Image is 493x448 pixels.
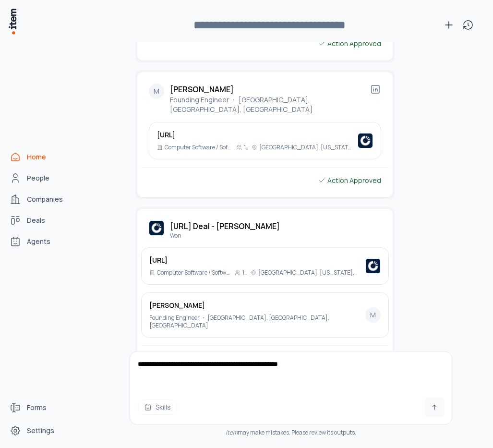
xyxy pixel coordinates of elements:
[6,190,79,209] a: Companies
[156,402,171,412] span: Skills
[27,152,46,162] span: Home
[149,255,361,265] h3: [URL]
[6,421,79,440] a: Settings
[170,84,370,95] h2: [PERSON_NAME]
[170,95,370,114] p: Founding Engineer ・ [GEOGRAPHIC_DATA], [GEOGRAPHIC_DATA], [GEOGRAPHIC_DATA]
[258,269,361,277] p: [GEOGRAPHIC_DATA], [US_STATE], [GEOGRAPHIC_DATA]
[170,232,280,240] p: Won
[165,144,232,151] p: Computer Software / Software Development
[6,147,79,167] a: Home
[138,400,177,415] button: Skills
[130,429,452,436] div: may make mistakes. Please review its outputs.
[458,15,478,35] button: View history
[149,301,361,310] h3: [PERSON_NAME]
[149,84,164,99] div: M
[244,144,248,151] p: 1-10
[318,38,381,49] div: Action Approved
[318,175,381,186] div: Action Approved
[8,8,17,35] img: Item Brain Logo
[365,258,381,274] img: Omni.ai
[27,194,63,204] span: Companies
[365,307,381,323] div: M
[439,15,458,35] button: New conversation
[6,169,79,188] a: People
[27,403,47,412] span: Forms
[27,216,45,225] span: Deals
[149,220,164,236] img: Omni.ai Deal - Mark Ding
[226,428,238,436] i: item
[149,314,361,329] p: Founding Engineer ・ [GEOGRAPHIC_DATA], [GEOGRAPHIC_DATA], [GEOGRAPHIC_DATA]
[170,220,280,232] h2: [URL] Deal - [PERSON_NAME]
[425,398,444,417] button: Send message
[242,269,247,277] p: 1-10
[6,211,79,230] a: Deals
[27,237,50,246] span: Agents
[157,130,354,140] h3: [URL]
[157,269,231,277] p: Computer Software / Software Development
[6,232,79,251] a: Agents
[27,426,54,436] span: Settings
[259,144,354,151] p: [GEOGRAPHIC_DATA], [US_STATE], [GEOGRAPHIC_DATA]
[27,173,49,183] span: People
[6,398,79,417] a: Forms
[358,133,373,148] img: Omni.ai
